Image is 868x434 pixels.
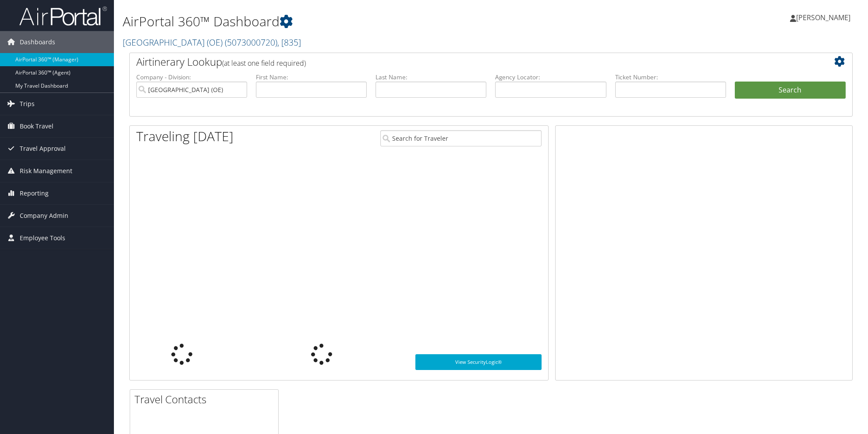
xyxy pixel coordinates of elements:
label: Company - Division: [136,73,247,82]
span: (at least one field required) [222,58,306,68]
h2: Travel Contacts [135,392,278,407]
h1: AirPortal 360™ Dashboard [123,12,614,31]
span: Travel Approval [20,138,66,160]
a: View SecurityLogic® [415,354,542,370]
span: Trips [20,93,35,115]
label: Ticket Number: [615,73,726,82]
span: Book Travel [20,115,53,137]
span: Employee Tools [20,227,65,249]
span: ( 5073000720 ) [225,36,277,48]
label: Agency Locator: [495,73,606,82]
h1: Traveling [DATE] [136,127,234,146]
a: [PERSON_NAME] [790,4,859,31]
label: Last Name: [376,73,486,82]
a: [GEOGRAPHIC_DATA] (OE) [123,36,301,48]
img: airportal-logo.png [19,6,107,26]
input: Search for Traveler [380,130,542,146]
span: , [ 835 ] [277,36,301,48]
span: Risk Management [20,160,72,182]
span: [PERSON_NAME] [796,13,850,22]
span: Company Admin [20,205,68,227]
span: Reporting [20,182,49,204]
button: Search [735,82,846,99]
h2: Airtinerary Lookup [136,54,786,69]
label: First Name: [256,73,367,82]
span: Dashboards [20,31,55,53]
